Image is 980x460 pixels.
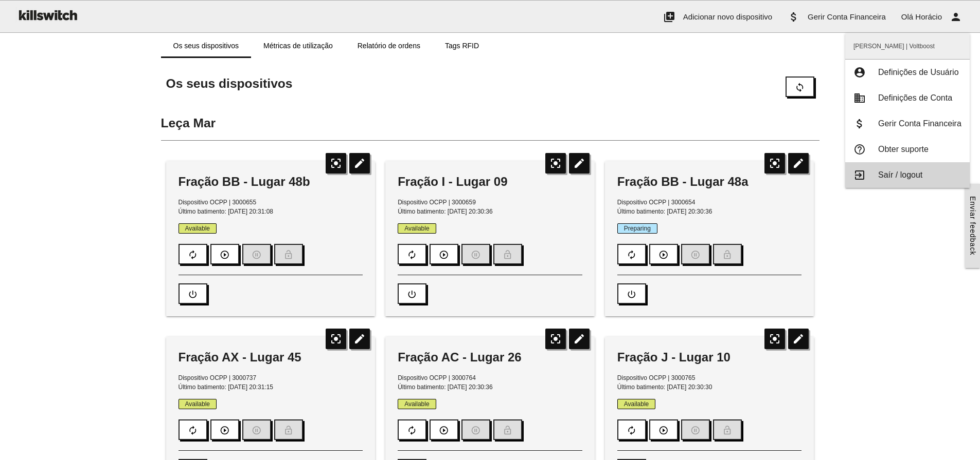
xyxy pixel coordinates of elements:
span: Adicionar novo dispositivo [683,12,772,21]
i: edit [569,329,590,349]
i: add_to_photos [663,1,675,33]
button: autorenew [398,244,426,264]
i: edit [788,329,809,349]
span: Dispositivo OCPP | 3000654 [617,199,696,206]
span: Último batimento: [DATE] 20:30:30 [617,384,712,391]
a: Métricas de utilização [251,33,345,58]
a: help_outlineObter suporte [845,137,970,162]
a: Relatório de ordens [345,33,433,58]
i: exit_to_app [853,169,866,181]
i: power_settings_new [188,284,198,304]
button: autorenew [179,244,207,264]
i: attach_money [788,1,800,33]
button: power_settings_new [398,283,426,304]
button: power_settings_new [179,283,207,304]
i: play_circle_outline [658,420,669,440]
span: Último batimento: [DATE] 20:31:15 [179,384,274,391]
i: autorenew [627,245,637,264]
span: Último batimento: [DATE] 20:30:36 [398,208,493,215]
i: center_focus_strong [326,153,346,174]
span: Available [617,399,655,409]
span: [PERSON_NAME] | Voltboost [845,33,970,59]
i: edit [569,153,590,174]
a: Os seus dispositivos [161,33,252,58]
i: play_circle_outline [220,420,230,440]
span: Available [398,223,436,234]
span: Definições de Usuário [878,68,959,76]
span: Último batimento: [DATE] 20:30:36 [617,208,712,215]
button: play_circle_outline [210,419,239,440]
i: center_focus_strong [764,153,785,174]
span: Available [179,223,217,234]
i: autorenew [407,245,417,264]
i: power_settings_new [627,284,637,304]
i: edit [788,153,809,174]
i: sync [795,78,805,97]
button: autorenew [179,419,207,440]
i: autorenew [188,245,198,264]
i: play_circle_outline [439,420,449,440]
i: play_circle_outline [220,245,230,264]
i: person [950,1,962,33]
button: autorenew [617,244,646,264]
span: Available [179,399,217,409]
i: center_focus_strong [764,329,785,349]
span: Gerir Conta Financeira [808,12,886,21]
i: play_circle_outline [658,245,669,264]
button: play_circle_outline [649,419,678,440]
i: help_outline [853,144,866,155]
span: Obter suporte [878,145,929,154]
span: Dispositivo OCPP | 3000655 [179,199,257,206]
span: Os seus dispositivos [166,76,293,90]
span: Definições de Conta [878,93,952,102]
i: account_circle [853,67,866,78]
span: Dispositivo OCPP | 3000765 [617,374,696,381]
a: Tags RFID [433,33,491,58]
span: Available [398,399,436,409]
i: power_settings_new [407,284,417,304]
img: ks-logo-black-160-b.png [15,1,79,29]
span: Saír / logout [878,170,922,179]
span: Preparing [617,223,657,234]
i: center_focus_strong [545,329,566,349]
span: Dispositivo OCPP | 3000659 [398,199,476,206]
button: sync [786,76,814,97]
i: autorenew [407,420,417,440]
button: autorenew [617,419,646,440]
i: edit [349,153,370,174]
button: power_settings_new [617,283,646,304]
span: Dispositivo OCPP | 3000764 [398,374,476,381]
div: Fração J - Lugar 10 [617,349,802,366]
i: autorenew [627,420,637,440]
span: Olá [901,12,913,21]
div: Fração BB - Lugar 48a [617,174,802,190]
button: autorenew [398,419,426,440]
button: play_circle_outline [210,244,239,264]
span: Horácio [915,12,942,21]
a: Enviar feedback [965,184,980,267]
i: business [853,92,866,104]
i: play_circle_outline [439,245,449,264]
div: Fração AX - Lugar 45 [179,349,363,366]
button: play_circle_outline [430,244,458,264]
span: Último batimento: [DATE] 20:31:08 [179,208,274,215]
span: Gerir Conta Financeira [878,119,961,128]
div: Fração AC - Lugar 26 [398,349,582,366]
i: attach_money [853,118,866,129]
button: play_circle_outline [430,419,458,440]
div: Fração I - Lugar 09 [398,174,582,190]
span: Dispositivo OCPP | 3000737 [179,374,257,381]
i: center_focus_strong [326,329,346,349]
span: Leça Mar [161,116,216,130]
div: Fração BB - Lugar 48b [179,174,363,190]
i: center_focus_strong [545,153,566,174]
span: Último batimento: [DATE] 20:30:36 [398,384,493,391]
i: autorenew [188,420,198,440]
i: edit [349,329,370,349]
button: play_circle_outline [649,244,678,264]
